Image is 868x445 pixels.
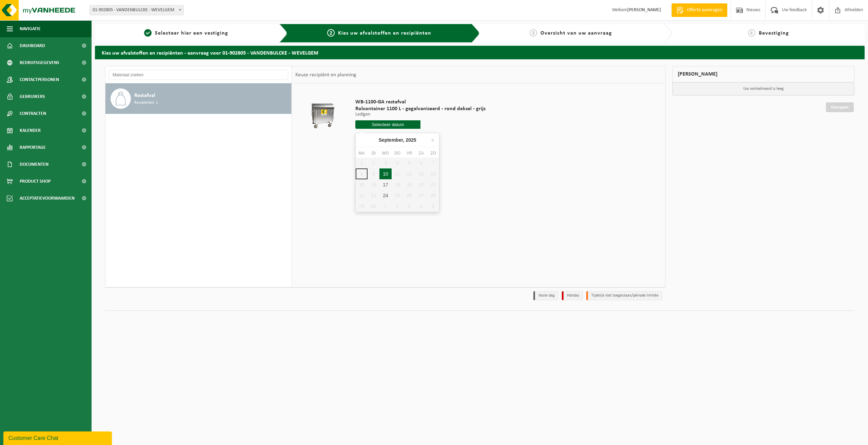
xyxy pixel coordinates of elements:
span: Rapportage [20,139,46,156]
span: Acceptatievoorwaarden [20,190,75,207]
span: 1 [144,29,152,37]
span: WB-1100-GA restafval [355,99,486,105]
div: 24 [379,190,391,201]
div: zo [427,150,439,157]
li: Tijdelijk niet toegestaan/période limitée [586,291,662,300]
div: [PERSON_NAME] [672,66,855,82]
div: September, [376,135,419,145]
iframe: chat widget [3,430,113,445]
span: 2 [327,29,335,37]
div: 17 [379,179,391,190]
strong: [PERSON_NAME] [627,7,661,13]
li: Holiday [562,291,583,300]
li: Vaste dag [533,291,558,300]
span: Restafval [134,92,155,100]
div: vr [403,150,415,157]
h2: Kies uw afvalstoffen en recipiënten - aanvraag voor 01-902805 - VANDENBULCKE - WEVELGEM [95,46,865,59]
div: za [415,150,427,157]
span: Overzicht van uw aanvraag [540,31,612,36]
div: di [368,150,379,157]
span: Dashboard [20,37,45,54]
i: 2025 [406,138,416,142]
span: Kalender [20,122,41,139]
a: Offerte aanvragen [671,3,727,17]
span: Gebruikers [20,88,45,105]
span: Product Shop [20,173,51,190]
span: Contracten [20,105,46,122]
input: Materiaal zoeken [109,70,288,80]
span: Offerte aanvragen [685,7,724,14]
span: 01-902805 - VANDENBULCKE - WEVELGEM [90,5,183,15]
span: Recipiënten: 1 [134,100,158,106]
input: Selecteer datum [355,120,420,129]
span: 01-902805 - VANDENBULCKE - WEVELGEM [90,5,184,15]
div: do [392,150,403,157]
span: Navigatie [20,20,41,37]
span: 3 [530,29,537,37]
span: 4 [748,29,755,37]
span: Selecteer hier een vestiging [155,31,228,36]
span: Documenten [20,156,48,173]
a: 1Selecteer hier een vestiging [98,29,274,37]
button: Restafval Recipiënten: 1 [105,83,292,114]
div: 10 [379,168,391,179]
div: wo [379,150,391,157]
p: Ledigen [355,112,486,117]
p: Uw winkelmand is leeg [673,82,854,95]
span: Bevestiging [759,31,789,36]
span: Bedrijfsgegevens [20,54,59,71]
div: ma [356,150,368,157]
a: Doorgaan [826,102,854,112]
div: 1 [379,201,391,212]
span: Kies uw afvalstoffen en recipiënten [338,31,431,36]
span: Rolcontainer 1100 L - gegalvaniseerd - rond deksel - grijs [355,105,486,112]
div: Keuze recipiënt en planning [292,66,360,83]
span: Contactpersonen [20,71,59,88]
